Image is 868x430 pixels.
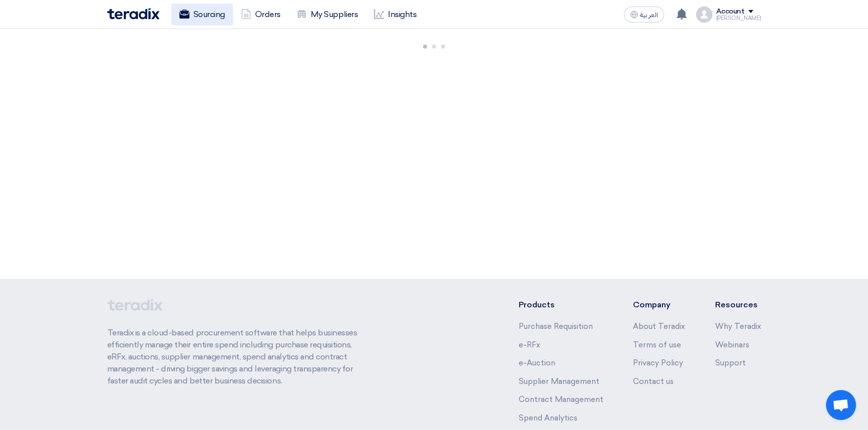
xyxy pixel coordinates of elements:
[289,4,366,26] a: My Suppliers
[715,299,761,311] li: Resources
[107,327,369,387] p: Teradix is a cloud-based procurement software that helps businesses efficiently manage their enti...
[171,4,233,26] a: Sourcing
[715,358,746,367] a: Support
[633,358,683,367] a: Privacy Policy
[826,390,856,420] a: Open chat
[716,16,761,21] div: [PERSON_NAME]
[233,4,289,26] a: Orders
[640,12,658,19] span: العربية
[107,8,159,20] img: Teradix logo
[633,340,681,349] a: Terms of use
[624,7,664,23] button: العربية
[518,377,599,386] a: Supplier Management
[518,322,592,331] a: Purchase Requisition
[633,377,674,386] a: Contact us
[518,395,603,404] a: Contract Management
[716,8,745,16] div: Account
[633,299,685,311] li: Company
[366,4,424,26] a: Insights
[715,322,761,331] a: Why Teradix
[518,340,540,349] a: e-RFx
[518,358,555,367] a: e-Auction
[518,413,577,422] a: Spend Analytics
[715,340,749,349] a: Webinars
[518,299,603,311] li: Products
[696,7,712,23] img: profile_test.png
[633,322,685,331] a: About Teradix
